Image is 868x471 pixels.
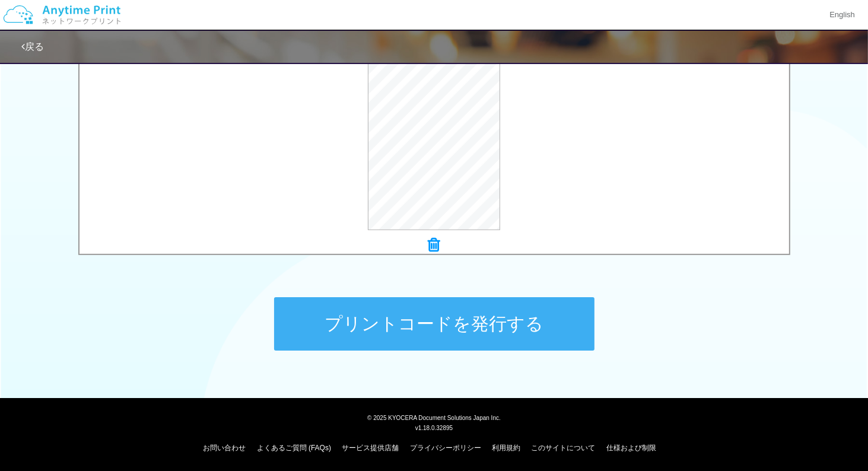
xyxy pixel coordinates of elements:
[257,444,331,452] a: よくあるご質問 (FAQs)
[415,424,453,431] span: v1.18.0.32895
[367,413,501,421] span: © 2025 KYOCERA Document Solutions Japan Inc.
[274,297,594,351] button: プリントコードを発行する
[21,42,44,52] a: 戻る
[492,444,520,452] a: 利用規約
[606,444,656,452] a: 仕様および制限
[203,444,246,452] a: お問い合わせ
[342,444,399,452] a: サービス提供店舗
[531,444,595,452] a: このサイトについて
[410,444,481,452] a: プライバシーポリシー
